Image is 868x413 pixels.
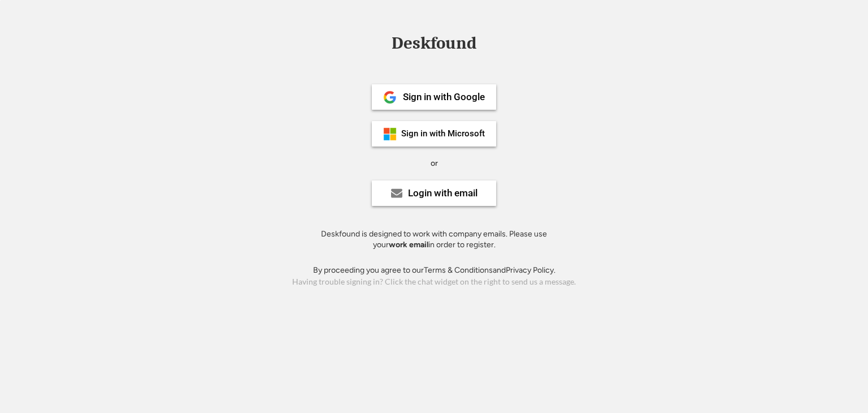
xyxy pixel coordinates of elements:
div: or [431,158,438,169]
strong: work email [389,240,428,249]
div: Deskfound [386,35,482,52]
div: Sign in with Microsoft [401,130,485,138]
a: Privacy Policy. [506,265,555,275]
div: Sign in with Google [403,92,485,102]
div: Login with email [408,188,478,198]
div: By proceeding you agree to our and [313,265,555,276]
div: Deskfound is designed to work with company emails. Please use your in order to register. [307,229,561,251]
a: Terms & Conditions [424,265,493,275]
img: ms-symbollockup_mssymbol_19.png [383,127,397,141]
img: 1024px-Google__G__Logo.svg.png [383,91,397,104]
